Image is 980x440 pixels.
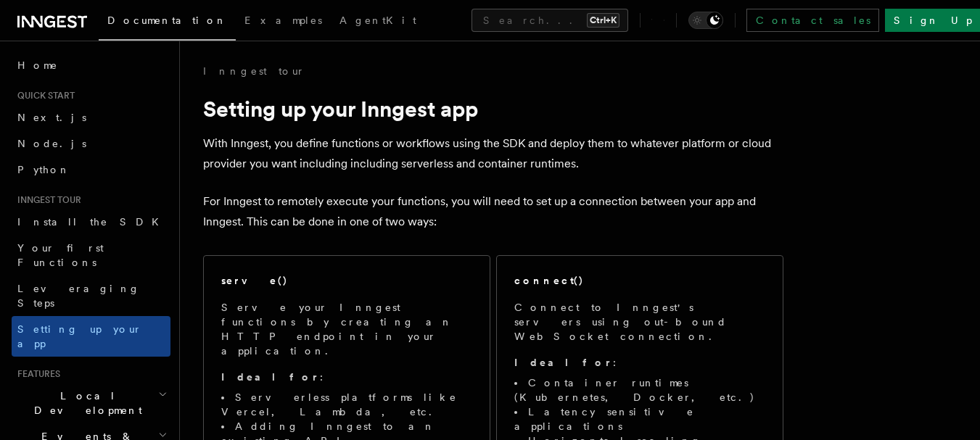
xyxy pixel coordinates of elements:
[17,58,58,72] span: Home
[514,404,765,433] li: Latency sensitive applications
[514,300,765,344] p: Connect to Inngest's servers using out-bound WebSocket connection.
[221,370,472,384] p: :
[12,52,170,78] a: Home
[587,13,619,28] kbd: Ctrl+K
[688,12,723,29] button: Toggle dark mode
[221,273,288,288] h2: serve()
[17,216,168,228] span: Install the SDK
[17,164,70,175] span: Python
[99,4,236,41] a: Documentation
[331,4,425,39] a: AgentKit
[12,157,170,183] a: Python
[17,138,86,149] span: Node.js
[12,368,60,380] span: Features
[12,130,170,157] a: Node.js
[514,273,584,288] h2: connect()
[107,14,227,26] span: Documentation
[17,283,140,309] span: Leveraging Steps
[221,390,472,419] li: Serverless platforms like Vercel, Lambda, etc.
[12,209,170,235] a: Install the SDK
[514,375,765,404] li: Container runtimes (Kubernetes, Docker, etc.)
[17,242,104,268] span: Your first Functions
[203,96,783,122] h1: Setting up your Inngest app
[339,14,416,26] span: AgentKit
[12,316,170,357] a: Setting up your app
[203,191,783,232] p: For Inngest to remotely execute your functions, you will need to set up a connection between your...
[12,383,170,423] button: Local Development
[221,300,472,358] p: Serve your Inngest functions by creating an HTTP endpoint in your application.
[472,9,628,32] button: Search...Ctrl+K
[12,275,170,316] a: Leveraging Steps
[12,104,170,130] a: Next.js
[221,371,320,383] strong: Ideal for
[17,112,86,123] span: Next.js
[12,235,170,275] a: Your first Functions
[203,64,305,78] a: Inngest tour
[236,4,331,39] a: Examples
[514,355,765,370] p: :
[203,133,783,174] p: With Inngest, you define functions or workflows using the SDK and deploy them to whatever platfor...
[514,357,613,368] strong: Ideal for
[17,323,142,349] span: Setting up your app
[746,9,879,32] a: Contact sales
[244,14,322,26] span: Examples
[12,194,81,206] span: Inngest tour
[12,389,158,418] span: Local Development
[12,90,75,101] span: Quick start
